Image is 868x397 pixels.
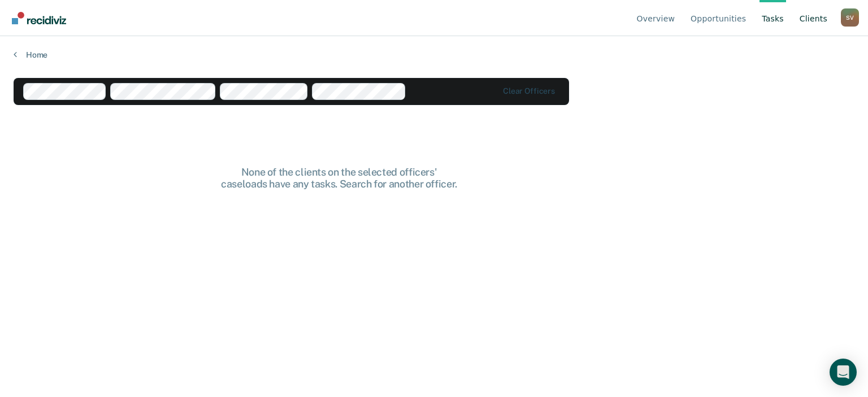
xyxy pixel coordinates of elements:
img: Recidiviz [12,12,66,24]
button: Profile dropdown button [841,8,859,27]
div: None of the clients on the selected officers' caseloads have any tasks. Search for another officer. [158,166,520,190]
div: Clear officers [503,86,555,96]
div: S V [841,8,859,27]
a: Home [14,50,854,60]
div: Open Intercom Messenger [830,359,857,386]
